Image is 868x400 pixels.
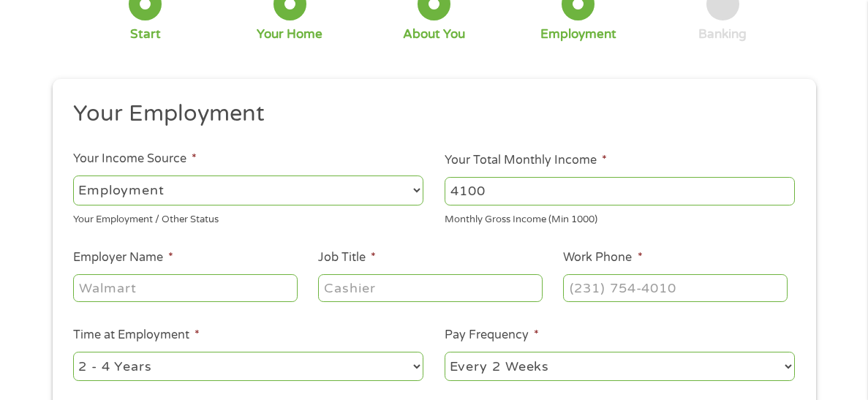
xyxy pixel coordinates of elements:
[318,250,376,265] label: Job Title
[445,153,607,168] label: Your Total Monthly Income
[445,328,539,343] label: Pay Frequency
[73,99,784,129] h2: Your Employment
[445,177,795,205] input: 1800
[73,274,297,302] input: Walmart
[73,151,197,167] label: Your Income Source
[698,26,747,42] div: Banking
[73,250,173,265] label: Employer Name
[563,250,642,265] label: Work Phone
[445,208,795,227] div: Monthly Gross Income (Min 1000)
[540,26,616,42] div: Employment
[318,274,542,302] input: Cashier
[563,274,787,302] input: (231) 754-4010
[403,26,465,42] div: About You
[257,26,322,42] div: Your Home
[130,26,161,42] div: Start
[73,328,200,343] label: Time at Employment
[73,208,423,227] div: Your Employment / Other Status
